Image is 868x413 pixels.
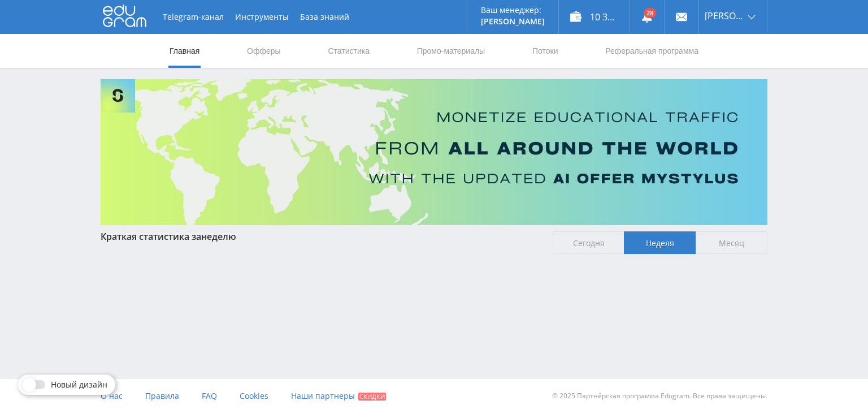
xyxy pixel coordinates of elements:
img: Banner [101,79,767,225]
div: © 2025 Партнёрская программа Edugram. Все права защищены. [440,379,767,413]
span: [PERSON_NAME] [705,11,744,20]
a: Cookies [240,379,268,413]
a: FAQ [202,379,217,413]
span: О нас [101,390,123,401]
span: Сегодня [553,231,624,254]
span: Новый дизайн [51,380,107,389]
a: Промо-материалы [416,34,486,68]
a: Офферы [246,34,282,68]
span: Правила [145,390,179,401]
p: Ваш менеджер: [481,6,545,15]
span: Месяц [696,231,767,254]
span: Скидки [358,393,386,401]
p: [PERSON_NAME] [481,17,545,26]
a: О нас [101,379,123,413]
span: Cookies [240,390,268,401]
a: Наши партнеры Скидки [291,379,386,413]
a: Реферальная программа [604,34,700,68]
span: Наши партнеры [291,390,355,401]
a: Статистика [327,34,371,68]
a: Потоки [531,34,559,68]
a: Правила [145,379,179,413]
a: Главная [168,34,201,68]
div: Краткая статистика за [101,231,541,242]
span: Неделя [624,231,696,254]
span: неделю [201,230,236,243]
span: FAQ [202,390,217,401]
